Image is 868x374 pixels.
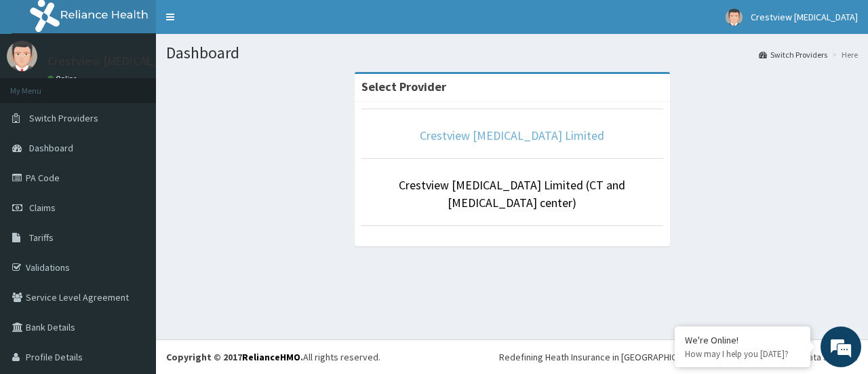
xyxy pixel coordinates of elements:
img: User Image [7,41,37,71]
span: Tariffs [29,231,54,244]
a: Crestview [MEDICAL_DATA] Limited [420,128,604,143]
p: How may I help you today? [685,348,800,360]
img: User Image [726,9,743,26]
span: Crestview [MEDICAL_DATA] [751,11,858,23]
div: We're Online! [685,334,800,346]
strong: Select Provider [361,79,446,94]
span: Dashboard [29,142,73,154]
li: Here [829,49,858,60]
h1: Dashboard [166,44,858,62]
span: Switch Providers [29,112,98,124]
a: Online [47,74,80,83]
div: Redefining Heath Insurance in [GEOGRAPHIC_DATA] using Telemedicine and Data Science! [499,350,858,364]
a: Switch Providers [759,49,827,60]
a: Crestview [MEDICAL_DATA] Limited (CT and [MEDICAL_DATA] center) [399,177,625,210]
a: RelianceHMO [242,351,300,363]
strong: Copyright © 2017 . [166,351,303,363]
footer: All rights reserved. [156,339,868,374]
span: Claims [29,202,56,214]
p: Crestview [MEDICAL_DATA] [47,55,192,67]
